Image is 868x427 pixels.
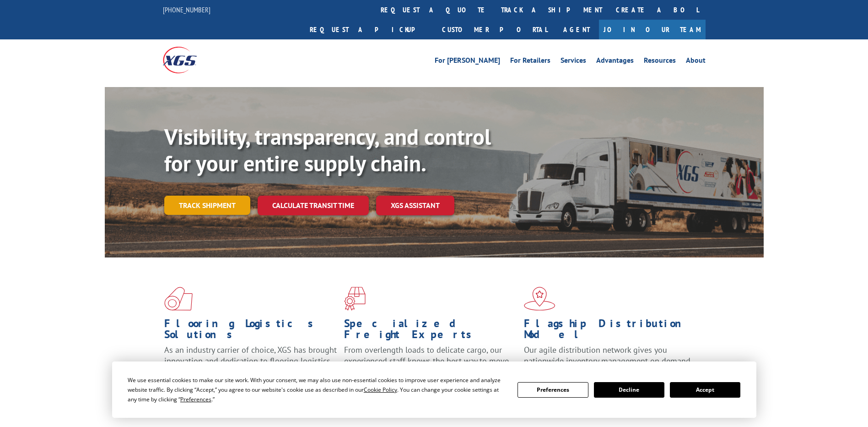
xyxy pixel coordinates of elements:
[180,395,211,403] span: Preferences
[258,196,369,215] a: Calculate transit time
[344,318,517,345] h1: Specialized Freight Experts
[524,318,697,345] h1: Flagship Distribution Model
[364,386,397,394] span: Cookie Policy
[164,122,491,177] b: Visibility, transparency, and control for your entire supply chain.
[524,287,555,311] img: xgs-icon-flagship-distribution-model-red
[596,57,634,67] a: Advantages
[670,382,740,398] button: Accept
[644,57,676,67] a: Resources
[164,196,250,215] a: Track shipment
[128,375,507,404] div: We use essential cookies to make our site work. With your consent, we may also use non-essential ...
[344,287,366,311] img: xgs-icon-focused-on-flooring-red
[344,345,517,385] p: From overlength loads to delicate cargo, our experienced staff knows the best way to move your fr...
[435,57,500,67] a: For [PERSON_NAME]
[599,20,706,39] a: Join Our Team
[686,57,706,67] a: About
[435,20,554,39] a: Customer Portal
[561,57,586,67] a: Services
[376,196,454,215] a: XGS ASSISTANT
[112,361,756,418] div: Cookie Consent Prompt
[164,345,337,377] span: As an industry carrier of choice, XGS has brought innovation and dedication to flooring logistics...
[303,20,435,39] a: Request a pickup
[518,382,588,398] button: Preferences
[163,5,210,14] a: [PHONE_NUMBER]
[164,318,337,345] h1: Flooring Logistics Solutions
[524,345,692,366] span: Our agile distribution network gives you nationwide inventory management on demand.
[554,20,599,39] a: Agent
[594,382,664,398] button: Decline
[510,57,550,67] a: For Retailers
[164,287,193,311] img: xgs-icon-total-supply-chain-intelligence-red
